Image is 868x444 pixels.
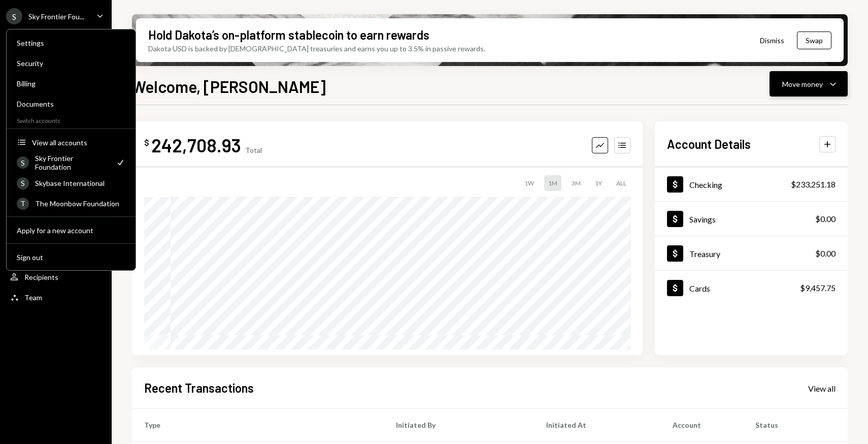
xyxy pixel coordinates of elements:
div: Savings [689,214,716,224]
div: $0.00 [815,213,836,225]
a: Settings [11,34,131,52]
div: $233,251.18 [791,178,836,191]
div: Treasury [689,249,720,259]
div: 242,708.93 [151,134,241,156]
a: View all [808,383,836,394]
th: Status [743,409,848,441]
div: Sign out [17,253,125,262]
a: Savings$0.00 [655,202,848,236]
div: Sky Frontier Fou... [28,12,84,21]
div: Sky Frontier Foundation [35,154,109,171]
h1: Welcome, [PERSON_NAME] [132,76,326,97]
div: Cards [689,283,710,293]
div: S [6,8,22,24]
a: TThe Moonbow Foundation [11,194,131,212]
button: Move money [770,71,848,97]
div: 3M [567,175,585,191]
a: Treasury$0.00 [655,236,848,270]
div: Billing [17,79,125,88]
button: Swap [797,31,831,49]
th: Type [132,409,384,441]
div: View all [808,384,836,394]
th: Account [660,409,743,441]
th: Initiated At [534,409,660,441]
a: Team [6,288,106,306]
button: Dismiss [747,28,797,52]
a: Documents [11,94,131,113]
div: S [17,177,29,189]
button: View all accounts [11,134,131,152]
div: Settings [17,39,125,47]
div: Hold Dakota’s on-platform stablecoin to earn rewards [148,26,429,43]
div: 1M [544,175,561,191]
div: $ [144,138,149,148]
h2: Account Details [667,136,751,152]
div: 1W [520,175,538,191]
div: Team [24,293,42,302]
a: Cards$9,457.75 [655,271,848,305]
th: Initiated By [384,409,534,441]
a: Billing [11,74,131,92]
div: Recipients [24,273,58,281]
div: Security [17,59,125,68]
div: Skybase International [35,179,125,187]
div: Move money [782,79,823,89]
div: Switch accounts [7,115,136,124]
a: Checking$233,251.18 [655,167,848,201]
div: View all accounts [32,138,125,147]
a: Security [11,54,131,72]
div: 1Y [591,175,606,191]
div: The Moonbow Foundation [35,199,125,208]
a: Recipients [6,268,106,286]
div: $9,457.75 [800,282,836,294]
div: $0.00 [815,247,836,260]
div: Apply for a new account [17,226,125,235]
button: Sign out [11,248,131,267]
div: Dakota USD is backed by [DEMOGRAPHIC_DATA] treasuries and earns you up to 3.5% in passive rewards. [148,43,485,54]
button: Apply for a new account [11,221,131,240]
div: Total [245,146,262,154]
div: S [17,156,29,169]
div: ALL [612,175,630,191]
div: Checking [689,180,722,189]
div: Documents [17,100,125,108]
a: SSkybase International [11,174,131,192]
div: T [17,198,29,210]
h2: Recent Transactions [144,379,254,396]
